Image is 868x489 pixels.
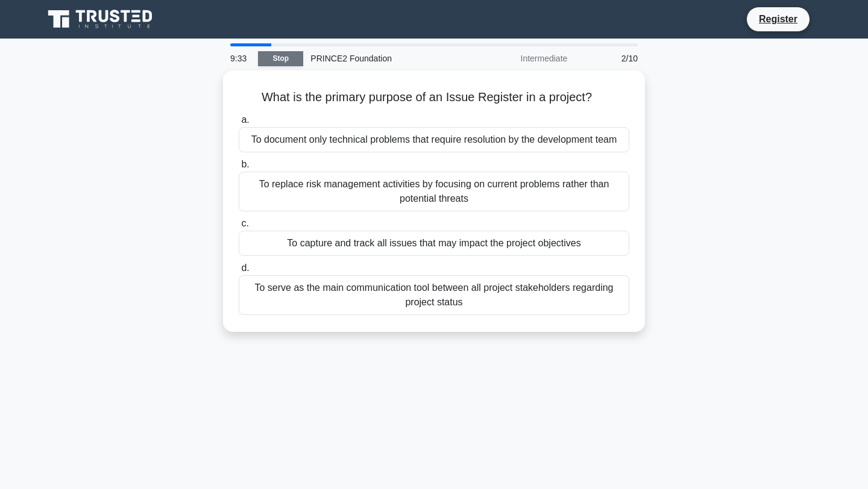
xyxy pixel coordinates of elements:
span: b. [241,159,249,169]
a: Register [752,11,805,26]
div: 2/10 [574,46,645,70]
div: To serve as the main communication tool between all project stakeholders regarding project status [239,275,629,315]
span: c. [241,218,248,228]
div: To capture and track all issues that may impact the project objectives [239,231,629,256]
span: d. [241,263,249,273]
div: To document only technical problems that require resolution by the development team [239,127,629,152]
div: PRINCE2 Foundation [303,46,469,70]
div: 9:33 [223,46,258,70]
div: Intermediate [469,46,574,70]
div: To replace risk management activities by focusing on current problems rather than potential threats [239,172,629,211]
span: a. [241,114,249,125]
a: Stop [258,51,303,66]
h5: What is the primary purpose of an Issue Register in a project? [237,90,631,105]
